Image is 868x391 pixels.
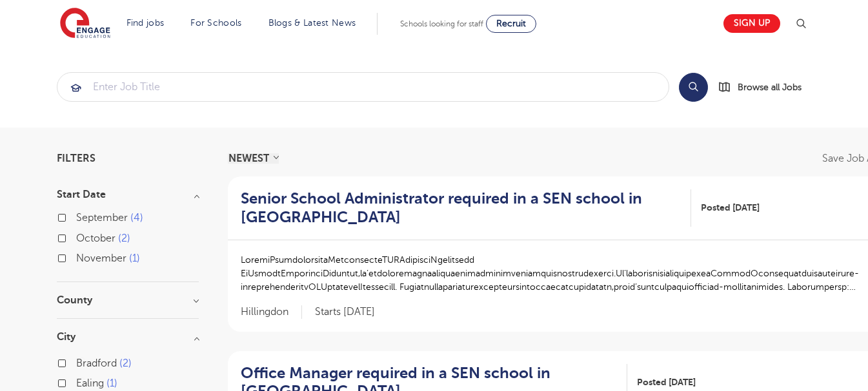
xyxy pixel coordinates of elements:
h3: County [57,295,199,305]
span: October [76,233,116,244]
span: Schools looking for staff [400,19,483,28]
h3: Start Date [57,189,199,200]
span: 2 [119,358,132,369]
span: Browse all Jobs [738,80,802,95]
div: Submit [57,72,669,102]
span: Posted [DATE] [637,376,696,389]
input: Ealing 1 [76,377,85,386]
span: Ealing [76,377,104,389]
a: Blogs & Latest News [268,18,356,28]
a: Browse all Jobs [718,80,812,95]
input: Submit [57,73,669,101]
span: Hillingdon [241,305,302,319]
span: 1 [129,253,140,264]
span: Bradford [76,358,117,369]
span: Recruit [496,19,526,28]
a: For Schools [190,18,241,28]
span: November [76,253,126,264]
img: Engage Education [60,8,110,40]
a: Find jobs [126,18,165,28]
span: Filters [57,153,96,164]
a: Sign up [723,14,780,33]
input: October 2 [76,233,85,241]
a: Recruit [486,15,536,33]
span: 1 [106,377,117,389]
span: 4 [130,212,143,224]
a: Senior School Administrator required in a SEN school in [GEOGRAPHIC_DATA] [241,189,692,227]
span: Posted [DATE] [701,201,760,215]
h3: City [57,332,199,342]
input: November 1 [76,253,85,261]
p: Starts [DATE] [315,305,375,319]
input: Bradford 2 [76,358,85,366]
span: 2 [118,233,130,244]
h2: Senior School Administrator required in a SEN school in [GEOGRAPHIC_DATA] [241,189,681,227]
button: Search [679,73,708,102]
input: September 4 [76,212,85,220]
span: September [76,212,128,224]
